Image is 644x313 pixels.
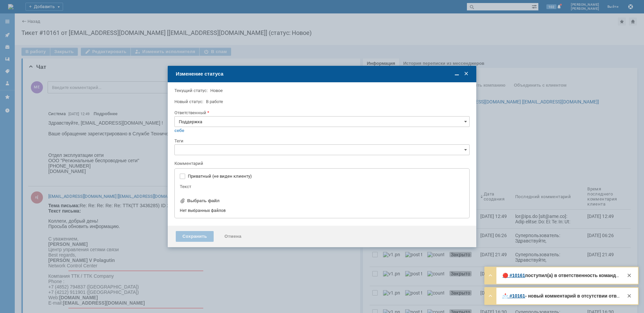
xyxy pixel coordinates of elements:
a: 🔴 #10161 [502,273,525,278]
span: Закрыть [463,71,470,77]
strong: [EMAIL_ADDRESS][DOMAIN_NAME] [15,222,97,227]
div: Нет выбранных файлов [180,206,464,213]
span: Свернуть (Ctrl + M) [453,71,460,77]
div: Комментарий [174,161,468,167]
label: Текущий статус: [174,88,208,93]
strong: [DOMAIN_NAME] [11,217,49,222]
div: Выбрать файл [187,198,220,204]
span: Новое [210,88,223,93]
div: Теги [174,139,468,143]
div: Изменение статуса [176,71,470,77]
div: Закрыть [625,292,633,300]
div: Текст [180,184,463,189]
div: Развернуть [486,271,494,279]
strong: поступил(а) в ответственность команды. [525,273,621,278]
label: Новый статус: [174,99,203,104]
div: Развернуть [486,292,494,300]
strong: [DOMAIN_NAME] [11,92,49,97]
a: себе [174,128,184,133]
div: Ответственный [174,110,468,115]
div: Закрыть [625,271,633,279]
span: В работе [206,99,223,104]
label: Приватный (не виден клиенту) [188,174,463,179]
a: 📩 #10161 [502,293,525,299]
strong: [EMAIL_ADDRESS][DOMAIN_NAME] [15,97,97,103]
div: Здравствуйте, [EMAIL_ADDRESS][DOMAIN_NAME] ! Ваше обращение зарегистрировано в Службе Технической... [502,293,621,299]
